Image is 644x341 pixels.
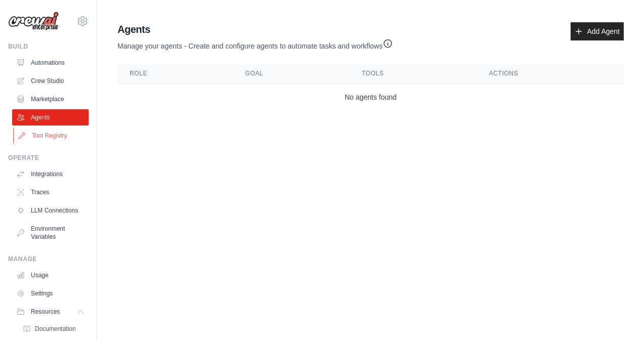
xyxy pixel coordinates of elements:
a: Automations [12,55,89,71]
a: Tool Registry [13,127,90,144]
th: Role [117,63,233,84]
a: Integrations [12,166,89,182]
div: Manage [8,255,89,263]
span: Resources [31,308,60,316]
h2: Agents [117,22,393,36]
button: Resources [12,304,89,320]
div: Operate [8,154,89,162]
span: Documentation [35,325,76,333]
th: Tools [350,63,477,84]
a: LLM Connections [12,202,89,219]
a: Documentation [18,322,89,336]
p: Manage your agents - Create and configure agents to automate tasks and workflows [117,36,393,51]
img: Logo [8,12,59,31]
a: Marketplace [12,91,89,107]
a: Agents [12,109,89,125]
a: Usage [12,267,89,283]
a: Add Agent [571,22,624,40]
a: Crew Studio [12,73,89,89]
div: Build [8,42,89,51]
th: Actions [477,63,624,84]
a: Environment Variables [12,221,89,245]
td: No agents found [117,84,624,111]
a: Traces [12,184,89,200]
a: Settings [12,285,89,302]
th: Goal [233,63,349,84]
